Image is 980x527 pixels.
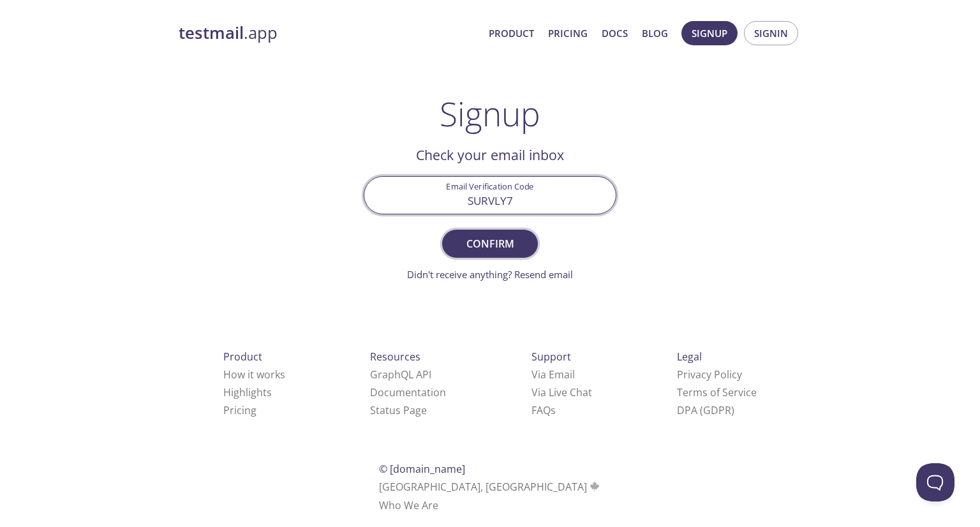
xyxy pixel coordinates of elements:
[179,22,479,44] a: testmail.app
[677,385,757,399] a: Terms of Service
[370,385,446,399] a: Documentation
[602,25,628,41] a: Docs
[551,403,556,417] span: s
[531,367,575,382] a: Via Email
[548,25,588,41] a: Pricing
[370,350,420,364] span: Resources
[744,21,798,45] button: Signin
[379,480,602,494] span: [GEOGRAPHIC_DATA], [GEOGRAPHIC_DATA]
[370,403,427,417] a: Status Page
[223,403,256,417] a: Pricing
[379,498,438,512] a: Who We Are
[179,22,244,44] strong: testmail
[370,367,431,382] a: GraphQL API
[442,230,538,258] button: Confirm
[440,94,540,133] h1: Signup
[489,25,534,41] a: Product
[223,385,272,399] a: Highlights
[681,21,738,45] button: Signup
[531,385,592,399] a: Via Live Chat
[407,268,573,281] a: Didn't receive anything? Resend email
[692,25,727,41] span: Signup
[531,403,556,417] a: FAQ
[456,235,524,253] span: Confirm
[223,367,285,382] a: How it works
[364,144,616,166] h2: Check your email inbox
[223,350,262,364] span: Product
[642,25,668,41] a: Blog
[677,350,702,364] span: Legal
[379,462,465,476] span: © [DOMAIN_NAME]
[677,367,742,382] a: Privacy Policy
[531,350,571,364] span: Support
[754,25,788,41] span: Signin
[677,403,734,417] a: DPA (GDPR)
[916,463,954,501] iframe: Help Scout Beacon - Open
